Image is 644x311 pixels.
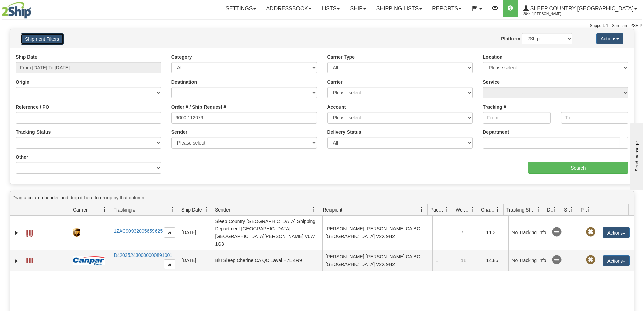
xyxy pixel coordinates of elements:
div: grid grouping header [10,191,634,204]
a: Pickup Status filter column settings [583,204,595,215]
label: Destination [171,79,197,85]
input: Search [528,162,628,174]
span: Sender [215,206,230,213]
a: Tracking # filter column settings [167,204,178,215]
a: Weight filter column settings [467,204,478,215]
button: Copy to clipboard [164,259,175,269]
td: [DATE] [178,250,212,271]
td: 11 [458,250,483,271]
span: Pickup Status [581,206,587,213]
span: Pickup Not Assigned [586,255,595,265]
span: Weight [456,206,470,213]
td: Sleep Country [GEOGRAPHIC_DATA] Shipping Department [GEOGRAPHIC_DATA] [GEOGRAPHIC_DATA][PERSON_NA... [212,216,322,250]
label: Tracking Status [16,129,51,135]
label: Platform [501,35,520,42]
span: Tracking Status [506,206,536,213]
span: Tracking # [114,206,136,213]
label: Tracking # [483,104,506,110]
a: Ship [345,0,371,17]
label: Carrier [327,79,343,85]
label: Ship Date [16,53,38,60]
a: Sleep Country [GEOGRAPHIC_DATA] 2044 / [PERSON_NAME] [518,0,642,17]
td: 1 [432,250,458,271]
span: Delivery Status [547,206,553,213]
span: Carrier [73,206,88,213]
td: Blu Sleep Cherine CA QC Laval H7L 4R9 [212,250,322,271]
label: Delivery Status [327,129,361,135]
a: Charge filter column settings [492,204,503,215]
td: 11.3 [483,216,508,250]
td: 14.85 [483,250,508,271]
a: Shipping lists [371,0,427,17]
button: Actions [603,255,630,266]
iframe: chat widget [628,121,643,190]
span: Pickup Not Assigned [586,227,595,237]
a: Shipment Issues filter column settings [566,204,578,215]
td: No Tracking Info [508,216,549,250]
label: Sender [171,129,187,135]
a: Addressbook [261,0,316,17]
a: Tracking Status filter column settings [532,204,544,215]
button: Shipment Filters [21,33,64,45]
label: Department [483,129,509,135]
a: D420352430000000891001 [114,252,172,258]
a: Label [26,254,33,265]
label: Carrier Type [327,53,355,60]
label: Origin [16,79,29,85]
button: Actions [596,33,623,44]
label: Order # / Ship Request # [171,104,226,110]
a: Expand [13,229,20,236]
label: Other [16,154,28,160]
a: Lists [316,0,345,17]
td: No Tracking Info [508,250,549,271]
span: No Tracking Info [552,255,562,265]
a: Reports [427,0,467,17]
label: Category [171,53,192,60]
td: 7 [458,216,483,250]
a: Settings [220,0,261,17]
label: Reference / PO [16,104,49,110]
input: From [483,112,550,124]
a: Carrier filter column settings [99,204,111,215]
a: Label [26,227,33,238]
a: Delivery Status filter column settings [549,204,561,215]
span: Shipment Issues [564,206,570,213]
label: Service [483,79,500,85]
td: [DATE] [178,216,212,250]
a: Packages filter column settings [441,204,453,215]
td: [PERSON_NAME] [PERSON_NAME] CA BC [GEOGRAPHIC_DATA] V2X 9H2 [322,216,432,250]
input: To [561,112,628,124]
button: Actions [603,227,630,238]
div: Support: 1 - 855 - 55 - 2SHIP [2,23,642,29]
span: Sleep Country [GEOGRAPHIC_DATA] [529,6,634,12]
a: Ship Date filter column settings [200,204,212,215]
img: 8 - UPS [73,228,80,237]
div: Send message [5,6,63,11]
a: Expand [13,258,20,264]
label: Location [483,53,502,60]
img: 14 - Canpar [73,256,105,265]
label: Account [327,104,346,110]
td: [PERSON_NAME] [PERSON_NAME] CA BC [GEOGRAPHIC_DATA] V2X 9H2 [322,250,432,271]
span: No Tracking Info [552,227,562,237]
a: 1ZAC90932005659625 [114,228,163,234]
a: Recipient filter column settings [416,204,427,215]
span: 2044 / [PERSON_NAME] [523,10,574,17]
td: 1 [432,216,458,250]
span: Ship Date [181,206,202,213]
img: logo2044.jpg [2,2,31,19]
a: Sender filter column settings [308,204,320,215]
span: Packages [430,206,445,213]
span: Charge [481,206,495,213]
span: Recipient [323,206,342,213]
button: Copy to clipboard [164,227,175,238]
